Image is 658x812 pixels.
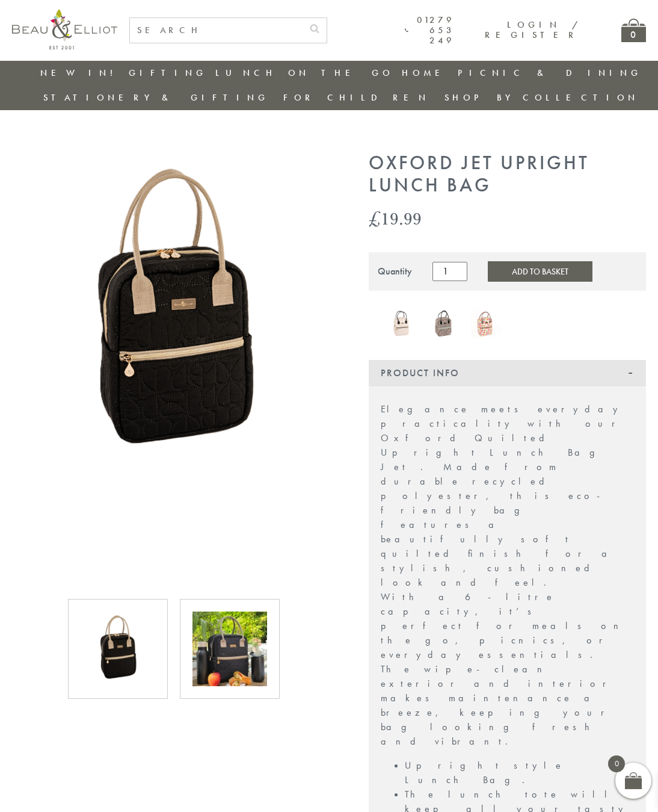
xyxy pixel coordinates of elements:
a: Shop by collection [444,91,639,104]
a: Home [402,67,450,79]
a: New in! [40,67,121,79]
h1: Oxford Jet Upright Lunch Bag [369,152,646,197]
div: Quantity [378,266,412,277]
a: Login / Register [485,19,579,41]
a: 0 [621,19,646,42]
a: 01279 653 249 [405,15,455,46]
img: logo [12,9,117,49]
a: Picnic & Dining [458,67,642,79]
a: Gifting [129,67,207,79]
span: £ [369,206,381,231]
a: For Children [283,91,429,104]
div: Product Info [369,360,646,386]
li: Upright style Lunch Bag. [405,758,634,787]
a: Stationery & Gifting [43,91,269,104]
input: Product quantity [432,262,467,281]
p: Elegance meets everyday practicality with our Oxford Quilted Upright Lunch Bag Jet . Made from du... [381,402,634,749]
button: Add to Basket [488,261,592,282]
a: Lunch On The Go [215,67,393,79]
span: 0 [608,755,625,772]
bdi: 19.99 [369,206,422,231]
input: SEARCH [130,18,303,43]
